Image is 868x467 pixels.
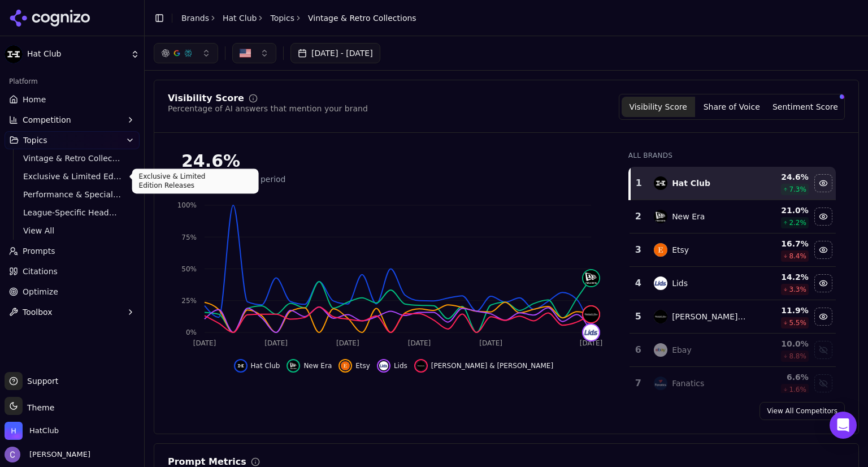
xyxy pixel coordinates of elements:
[431,361,553,370] span: [PERSON_NAME] & [PERSON_NAME]
[634,276,643,290] div: 4
[789,218,806,227] span: 2.2 %
[377,359,407,373] button: Hide lids data
[814,308,832,326] button: Hide mitchell & ness data
[814,207,832,226] button: Hide new era data
[634,310,643,323] div: 5
[654,377,667,390] img: fanatics
[628,151,836,160] div: All Brands
[23,94,46,105] span: Home
[634,343,643,357] div: 6
[5,447,90,462] button: Open user button
[756,271,809,283] div: 14.2 %
[580,339,603,347] tspan: [DATE]
[251,361,280,370] span: Hat Club
[23,266,58,277] span: Citations
[5,111,140,129] button: Competition
[634,210,643,223] div: 2
[583,306,599,322] img: mitchell & ness
[181,151,606,171] div: 24.6%
[236,361,245,370] img: hat club
[630,367,836,400] tr: 7fanaticsFanatics6.6%1.6%Show fanatics data
[379,361,388,370] img: lids
[19,187,126,202] a: Performance & Specialty Headwear
[759,402,845,420] a: View All Competitors
[789,318,806,327] span: 5.5 %
[23,375,58,387] span: Support
[756,338,809,349] div: 10.0 %
[654,310,667,323] img: mitchell & ness
[168,103,368,114] div: Percentage of AI answers that mention your brand
[654,343,667,357] img: ebay
[19,205,126,220] a: League-Specific Headwear
[264,339,288,347] tspan: [DATE]
[289,361,298,370] img: new era
[181,14,209,23] a: Brands
[234,359,280,373] button: Hide hat club data
[177,201,197,209] tspan: 100%
[672,344,692,356] div: Ebay
[25,449,90,460] span: [PERSON_NAME]
[756,371,809,383] div: 6.6 %
[622,97,695,117] button: Visibility Score
[23,225,121,236] span: View All
[416,361,426,370] img: mitchell & ness
[287,359,332,373] button: Hide new era data
[814,374,832,392] button: Show fanatics data
[756,305,809,316] div: 11.9 %
[5,45,23,63] img: Hat Club
[5,422,59,440] button: Open organization switcher
[23,306,53,318] span: Toolbox
[814,241,832,259] button: Hide etsy data
[19,150,126,166] a: Vintage & Retro Collections
[635,176,643,190] div: 1
[756,205,809,216] div: 21.0 %
[193,339,216,347] tspan: [DATE]
[654,210,667,223] img: new era
[756,238,809,249] div: 16.7 %
[769,97,842,117] button: Sentiment Score
[5,72,140,90] div: Platform
[634,377,643,390] div: 7
[654,276,667,290] img: lids
[181,265,197,273] tspan: 50%
[814,341,832,359] button: Show ebay data
[789,285,806,294] span: 3.3 %
[5,90,140,109] a: Home
[672,278,688,289] div: Lids
[789,352,806,361] span: 8.8 %
[789,385,806,394] span: 1.6 %
[338,359,370,373] button: Hide etsy data
[414,359,553,373] button: Hide mitchell & ness data
[5,262,140,280] a: Citations
[583,270,599,286] img: new era
[789,185,806,194] span: 7.3 %
[29,426,59,436] span: HatClub
[240,47,251,59] img: US
[23,207,121,218] span: League-Specific Headwear
[830,412,857,439] div: Open Intercom Messenger
[479,339,502,347] tspan: [DATE]
[290,43,380,63] button: [DATE] - [DATE]
[270,12,294,24] a: Topics
[186,328,197,336] tspan: 0%
[672,244,689,256] div: Etsy
[695,97,769,117] button: Share of Voice
[756,171,809,183] div: 24.6 %
[5,283,140,301] a: Optimize
[355,361,370,370] span: Etsy
[23,286,58,297] span: Optimize
[672,311,747,322] div: [PERSON_NAME] & [PERSON_NAME]
[394,361,407,370] span: Lids
[814,274,832,292] button: Hide lids data
[23,189,121,200] span: Performance & Specialty Headwear
[27,49,126,59] span: Hat Club
[630,267,836,300] tr: 4lidsLids14.2%3.3%Hide lids data
[23,153,121,164] span: Vintage & Retro Collections
[814,174,832,192] button: Hide hat club data
[168,94,244,103] div: Visibility Score
[672,178,710,189] div: Hat Club
[789,252,806,261] span: 8.4 %
[654,243,667,257] img: etsy
[672,378,704,389] div: Fanatics
[630,300,836,334] tr: 5mitchell & ness[PERSON_NAME] & [PERSON_NAME]11.9%5.5%Hide mitchell & ness data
